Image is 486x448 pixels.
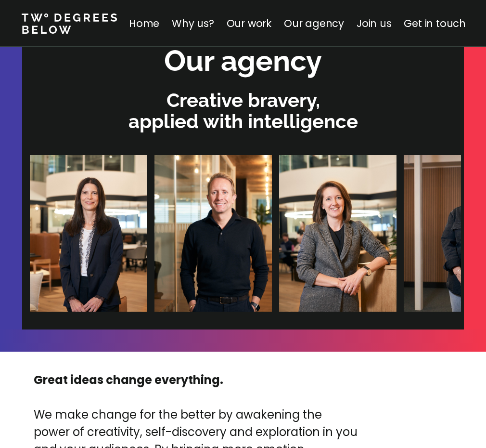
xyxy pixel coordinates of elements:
[154,155,272,312] img: James
[30,155,147,312] img: Clare
[404,16,465,30] a: Get in touch
[34,372,223,388] strong: Great ideas change everything.
[129,16,159,30] a: Home
[27,90,459,132] p: Creative bravery, applied with intelligence
[357,16,392,30] a: Join us
[164,41,322,80] h2: Our agency
[284,16,344,30] a: Our agency
[227,16,271,30] a: Our work
[279,155,396,312] img: Gemma
[172,16,214,30] a: Why us?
